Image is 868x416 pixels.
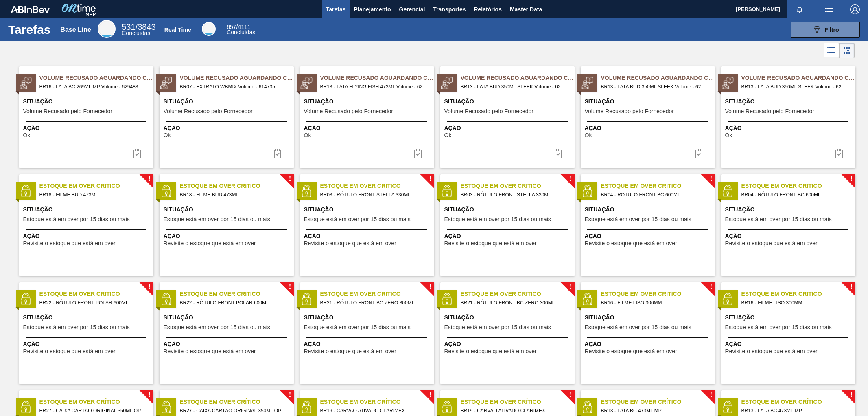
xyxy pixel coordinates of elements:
[304,108,393,114] span: Volume Recusado pelo Fornecedor
[429,176,431,182] span: !
[164,313,292,322] span: Situação
[304,205,432,214] span: Situação
[227,24,255,35] div: Real Time
[180,298,287,307] span: BR22 - RÓTULO FRONT POLAR 600ML
[441,293,453,305] img: status
[320,298,428,307] span: BR21 - RÓTULO FRONT BC ZERO 300ML
[180,182,294,190] span: Estoque em Over Crítico
[164,348,256,354] span: Revisite o estoque que está em over
[569,176,572,182] span: !
[304,132,311,139] span: Ok
[694,149,704,158] img: icon-task-complete
[444,216,551,222] span: Estoque está em over por 15 dias ou mais
[273,149,282,158] img: icon-task-complete
[825,26,839,33] span: Filtro
[289,176,291,182] span: !
[164,340,292,348] span: Ação
[791,22,860,38] button: Filtro
[354,4,391,14] span: Planejamento
[601,82,708,91] span: BR13 - LATA BUD 350ML SLEEK Volume - 628912
[320,82,428,91] span: BR13 - LATA FLYING FISH 473ML Volume - 629036
[585,348,677,354] span: Revisite o estoque que está em over
[585,205,713,214] span: Situação
[20,293,32,305] img: status
[444,324,551,330] span: Estoque está em over por 15 dias ou mais
[585,240,677,247] span: Revisite o estoque que está em over
[23,108,112,114] span: Volume Recusado pelo Fornecedor
[304,97,432,106] span: Situação
[160,293,172,305] img: status
[601,190,708,199] span: BR04 - RÓTULO FRONT BC 600ML
[164,132,171,139] span: Ok
[722,185,734,197] img: status
[829,145,849,162] button: icon-task-complete
[320,190,428,199] span: BR03 - RÓTULO FRONT STELLA 330ML
[601,398,715,406] span: Estoque em Over Crítico
[585,124,713,132] span: Ação
[722,293,734,305] img: status
[180,398,294,406] span: Estoque em Over Crítico
[553,149,563,158] img: icon-task-complete
[202,22,216,36] div: Real Time
[461,298,568,307] span: BR21 - RÓTULO FRONT BC ZERO 300ML
[601,406,708,415] span: BR13 - LATA BC 473ML MP
[461,182,575,190] span: Estoque em Over Crítico
[164,216,270,222] span: Estoque está em over por 15 dias ou mais
[127,145,147,162] div: Completar tarefa: 30360754
[160,185,172,197] img: status
[320,182,434,190] span: Estoque em Over Crítico
[98,20,116,38] div: Base Line
[23,240,116,247] span: Revisite o estoque que está em over
[20,77,32,89] img: status
[304,313,432,322] span: Situação
[441,401,453,413] img: status
[741,74,855,82] span: Volume Recusado Aguardando Ciência
[441,185,453,197] img: status
[741,182,855,190] span: Estoque em Over Crítico
[300,185,313,197] img: status
[164,124,292,132] span: Ação
[710,176,712,182] span: !
[160,401,172,413] img: status
[722,401,734,413] img: status
[725,216,832,222] span: Estoque está em over por 15 dias ou mais
[122,30,150,36] span: Concluídas
[39,82,147,91] span: BR16 - LATA BC 269ML MP Volume - 629483
[725,232,853,240] span: Ação
[148,176,151,182] span: !
[787,4,813,15] button: Notificações
[444,132,452,139] span: Ok
[725,124,853,132] span: Ação
[569,284,572,290] span: !
[461,82,568,91] span: BR13 - LATA BUD 350ML SLEEK Volume - 628914
[8,25,51,34] h1: Tarefas
[585,108,674,114] span: Volume Recusado pelo Fornecedor
[268,145,287,162] div: Completar tarefa: 30360756
[60,26,91,33] div: Base Line
[399,4,425,14] span: Gerencial
[444,348,537,354] span: Revisite o estoque que está em over
[39,74,153,82] span: Volume Recusado Aguardando Ciência
[20,401,32,413] img: status
[725,97,853,106] span: Situação
[725,108,814,114] span: Volume Recusado pelo Fornecedor
[23,216,130,222] span: Estoque está em over por 15 dias ou mais
[581,401,593,413] img: status
[441,77,453,89] img: status
[510,4,542,14] span: Master Data
[320,406,428,415] span: BR19 - CARVAO ATIVADO CLARIMEX
[689,145,708,162] button: icon-task-complete
[39,406,147,415] span: BR27 - CAIXA CARTÃO ORIGINAL 350ML OPEN CORNER
[304,232,432,240] span: Ação
[122,22,155,31] span: / 3843
[164,97,292,106] span: Situação
[227,24,250,30] span: / 4111
[127,145,147,162] button: icon-task-complete
[433,4,466,14] span: Transportes
[39,398,153,406] span: Estoque em Over Crítico
[164,205,292,214] span: Situação
[850,284,853,290] span: !
[601,298,708,307] span: BR16 - FILME LISO 300MM
[148,392,151,398] span: !
[601,182,715,190] span: Estoque em Over Crítico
